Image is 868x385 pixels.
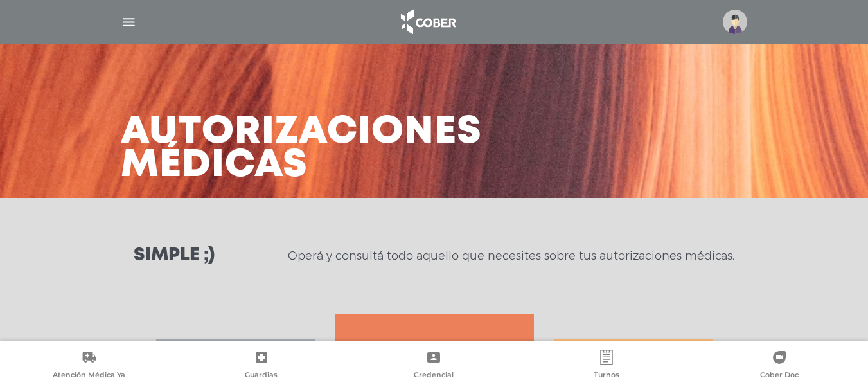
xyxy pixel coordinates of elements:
img: profile-placeholder.svg [723,10,747,34]
h3: Autorizaciones médicas [121,116,482,183]
a: Guardias [175,350,348,382]
p: Operá y consultá todo aquello que necesites sobre tus autorizaciones médicas. [288,248,734,264]
span: Atención Médica Ya [53,370,125,382]
h3: Simple ;) [134,247,215,265]
span: Cober Doc [760,370,799,382]
img: Cober_menu-lines-white.svg [121,14,137,30]
span: Turnos [594,370,619,382]
a: Atención Médica Ya [3,350,175,382]
a: Credencial [348,350,520,382]
a: Cober Doc [693,350,865,382]
a: Turnos [520,350,693,382]
span: Credencial [414,370,454,382]
img: logo_cober_home-white.png [394,6,461,37]
span: Guardias [245,370,278,382]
